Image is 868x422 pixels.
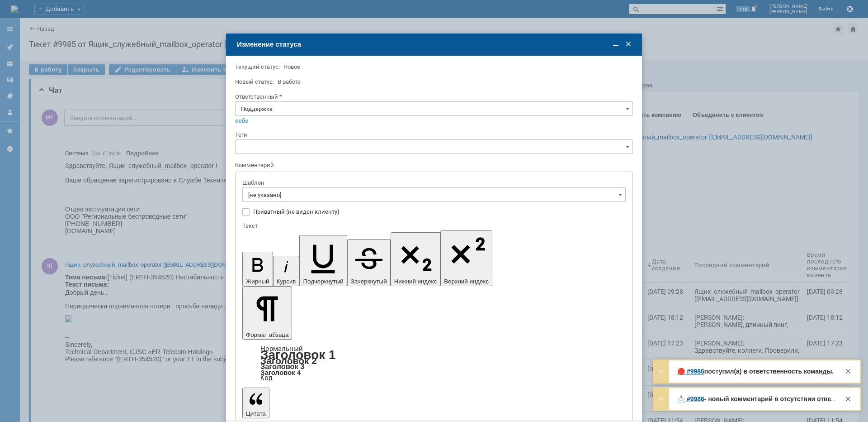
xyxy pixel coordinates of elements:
span: Формат абзаца [246,331,288,338]
label: Новый статус: [235,78,274,85]
a: Нормальный [260,345,303,353]
span: Жирный [246,278,269,285]
div: Шаблон [242,180,624,186]
a: 🔴 #9986 [677,368,704,375]
strong: поступил(а) в ответственность команды. [704,368,834,375]
div: Закрыть [843,366,854,377]
button: Нижний индекс [391,232,441,286]
button: Жирный [242,252,273,286]
a: себе [235,117,249,125]
span: Нижний индекс [394,278,437,285]
span: Подчеркнутый [303,278,343,285]
div: Комментарий [235,161,631,170]
div: Здравствуйте, МРЦУСС и ИТ МРФ Центр ОТПКП! Ваше обращение зарегистрировано в Службе Технической п... [677,395,836,403]
button: Курсив [273,256,300,286]
div: Развернуть [656,366,666,377]
span: Новое [283,63,300,70]
label: Приватный (не виден клиенту) [253,208,624,216]
div: Формат абзаца [242,346,626,381]
button: Формат абзаца [242,286,292,340]
div: Текст [242,223,624,229]
a: 📩 #9986 [677,395,704,403]
a: Код [260,374,273,382]
div: Закрыть [843,393,854,404]
div: Изменение статуса [237,40,633,48]
a: Заголовок 1 [260,348,336,362]
button: Подчеркнутый [299,235,347,286]
button: Зачеркнутый [347,239,391,286]
div: Развернуть [656,393,666,404]
span: Верхний индекс [444,278,489,285]
a: Заголовок 3 [260,362,304,370]
label: Текущий статус: [235,63,280,70]
span: Курсив [277,278,296,285]
div: Ответственный [235,94,631,100]
span: Цитата [246,410,266,417]
button: Цитата [242,388,269,418]
a: Заголовок 2 [260,355,317,366]
div: Теги [235,132,631,138]
span: Закрыть [624,40,633,49]
span: Свернуть (Ctrl + M) [611,40,620,49]
button: Верхний индекс [440,230,492,286]
span: В работе [278,78,301,85]
a: Заголовок 4 [260,369,301,376]
span: Зачеркнутый [351,278,387,285]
